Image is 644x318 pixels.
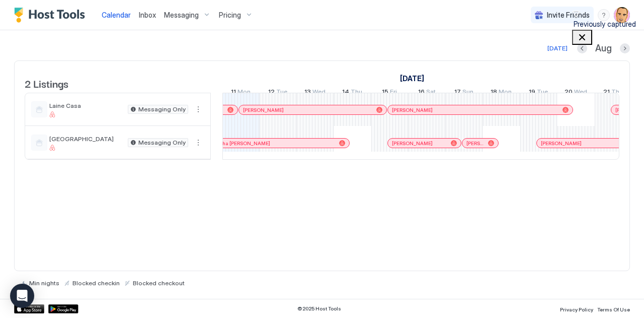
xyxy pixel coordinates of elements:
span: 18 [491,88,497,98]
span: [PERSON_NAME] [541,140,582,147]
button: [DATE] [546,42,569,54]
button: More options [192,137,204,149]
span: Tue [276,88,287,98]
span: 2 Listings [25,76,68,91]
div: menu [192,103,204,115]
span: [PERSON_NAME] [243,107,284,113]
span: [PERSON_NAME] [466,140,484,147]
span: 20 [565,88,573,98]
button: Previous month [577,43,587,53]
span: 11 [231,88,236,98]
span: Fri [390,88,397,98]
a: August 17, 2025 [452,86,476,100]
span: Thu [351,88,362,98]
span: Terms Of Use [597,306,630,312]
span: Wed [574,88,587,98]
span: Blocked checkout [133,279,185,287]
span: 19 [529,88,535,98]
a: Privacy Policy [560,303,593,314]
span: 17 [454,88,461,98]
span: Wed [312,88,326,98]
a: App Store [14,304,44,313]
span: 12 [268,88,275,98]
a: Calendar [102,10,131,20]
span: Laine Casa [49,102,124,109]
div: menu [192,137,204,149]
span: Calendar [102,11,131,19]
div: [DATE] [547,44,568,53]
a: August 14, 2025 [340,86,365,100]
span: 14 [342,88,349,98]
a: Host Tools Logo [14,8,90,23]
a: August 20, 2025 [562,86,590,100]
div: menu [598,9,610,21]
span: Thu [611,88,623,98]
div: Open Intercom Messenger [10,284,34,308]
span: Sat [426,88,436,98]
div: User profile [614,7,630,23]
span: Tue [537,88,548,98]
span: Menucha [PERSON_NAME] [206,140,270,147]
span: Aug [595,43,612,54]
button: More options [192,103,204,115]
a: Terms Of Use [597,303,630,314]
span: © 2025 Host Tools [297,305,341,312]
span: 16 [418,88,425,98]
a: August 15, 2025 [379,86,399,100]
span: Privacy Policy [560,306,593,312]
a: August 12, 2025 [266,86,290,100]
span: Mon [237,88,251,98]
span: Invite Friends [547,11,590,20]
a: August 13, 2025 [302,86,328,100]
span: 15 [382,88,388,98]
button: Next month [620,43,630,53]
a: August 18, 2025 [488,86,514,100]
span: Min nights [29,279,59,287]
span: [GEOGRAPHIC_DATA] [49,135,124,143]
a: August 1, 2025 [397,71,427,86]
span: 13 [304,88,311,98]
a: Inbox [139,10,156,20]
a: August 19, 2025 [526,86,550,100]
span: Mon [499,88,512,98]
span: Messaging [164,11,199,20]
span: Inbox [139,11,156,19]
a: August 11, 2025 [228,86,253,100]
a: Google Play Store [48,304,78,313]
span: [PERSON_NAME] [392,107,433,113]
span: 21 [603,88,610,98]
span: Blocked checkin [72,279,120,287]
a: August 16, 2025 [416,86,438,100]
span: Pricing [219,11,241,20]
a: August 21, 2025 [601,86,625,100]
span: [PERSON_NAME] [392,140,433,147]
span: Sun [462,88,473,98]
